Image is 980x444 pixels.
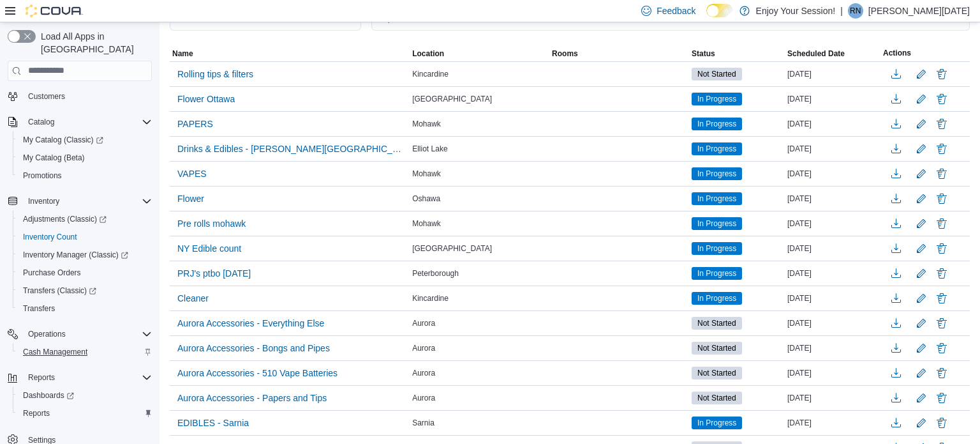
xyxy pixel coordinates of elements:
button: VAPES [172,164,212,183]
button: Edit count details [914,89,929,109]
div: [DATE] [785,415,880,431]
span: EDIBLES - Sarnia [177,417,249,429]
button: Rolling tips & filters [172,65,258,84]
button: Cash Management [13,343,157,361]
span: Inventory Count [23,232,77,242]
div: [DATE] [785,291,880,306]
span: Customers [23,88,152,104]
button: Aurora Accessories - Papers and Tips [172,388,332,408]
button: Edit count details [914,239,929,258]
span: Actions [883,48,911,58]
a: Dashboards [18,388,79,403]
button: Delete [934,116,949,132]
button: Delete [934,415,949,431]
span: In Progress [697,118,736,130]
span: Kincardine [412,69,449,79]
span: Inventory Manager (Classic) [23,250,128,260]
span: Reports [28,372,55,383]
span: In Progress [697,243,736,254]
span: Rolling tips & filters [177,68,253,80]
div: [DATE] [785,91,880,107]
span: Aurora [412,343,435,353]
button: Delete [934,241,949,256]
button: Edit count details [914,264,929,283]
button: Reports [23,370,60,385]
span: In Progress [692,167,742,180]
button: Edit count details [914,413,929,433]
span: Dashboards [23,390,74,401]
a: Inventory Count [18,229,82,245]
div: [DATE] [785,266,880,281]
span: Inventory Manager (Classic) [18,247,152,263]
span: Inventory [23,194,152,209]
span: PRJ's ptbo [DATE] [177,267,251,280]
a: Cash Management [18,344,93,360]
span: Not Started [692,367,742,379]
span: Not Started [697,318,736,329]
span: Operations [28,329,66,339]
span: Catalog [28,117,54,127]
a: Promotions [18,168,67,183]
button: Cleaner [172,289,214,308]
span: Dark Mode [706,17,707,18]
span: Aurora [412,318,435,328]
a: My Catalog (Beta) [18,150,90,165]
span: Flower Ottawa [177,93,235,105]
span: Catalog [23,114,152,130]
p: | [840,3,843,19]
span: Feedback [657,4,695,17]
span: Sarnia [412,418,434,428]
a: Adjustments (Classic) [18,211,112,227]
button: Location [410,46,549,61]
span: Customers [28,91,65,102]
span: Rooms [552,49,578,59]
span: In Progress [697,293,736,304]
span: Transfers [23,303,55,314]
a: Transfers (Classic) [18,283,101,298]
p: Enjoy Your Session! [756,3,836,19]
a: Transfers (Classic) [13,282,157,300]
button: EDIBLES - Sarnia [172,413,254,433]
button: Edit count details [914,114,929,134]
button: Pre rolls mohawk [172,214,251,233]
button: Flower Ottawa [172,89,240,109]
span: My Catalog (Classic) [23,135,103,145]
span: Status [692,49,715,59]
a: Purchase Orders [18,265,86,280]
span: In Progress [692,292,742,305]
button: Delete [934,141,949,157]
button: Transfers [13,300,157,318]
span: Mohawk [412,119,441,129]
span: In Progress [692,417,742,429]
button: Delete [934,316,949,331]
input: Dark Mode [706,4,733,17]
button: My Catalog (Beta) [13,149,157,167]
button: Reports [3,369,157,387]
span: In Progress [692,192,742,205]
div: [DATE] [785,390,880,406]
button: Operations [3,325,157,343]
span: Dashboards [18,388,152,403]
button: Delete [934,266,949,281]
span: Peterborough [412,268,459,279]
p: [PERSON_NAME][DATE] [868,3,970,19]
span: Promotions [23,171,62,181]
span: [GEOGRAPHIC_DATA] [412,94,492,104]
div: [DATE] [785,166,880,181]
button: PAPERS [172,114,218,134]
span: Not Started [697,367,736,379]
span: Oshawa [412,194,440,204]
span: Aurora [412,393,435,403]
span: Transfers (Classic) [23,286,96,296]
button: Edit count details [914,314,929,333]
span: Aurora Accessories - 510 Vape Batteries [177,367,338,379]
button: Edit count details [914,214,929,233]
span: Cash Management [23,347,87,357]
button: Inventory Count [13,228,157,246]
span: Inventory Count [18,229,152,245]
a: Inventory Manager (Classic) [18,247,133,263]
span: In Progress [697,218,736,229]
span: Promotions [18,168,152,183]
button: Name [170,46,410,61]
span: Not Started [692,392,742,404]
